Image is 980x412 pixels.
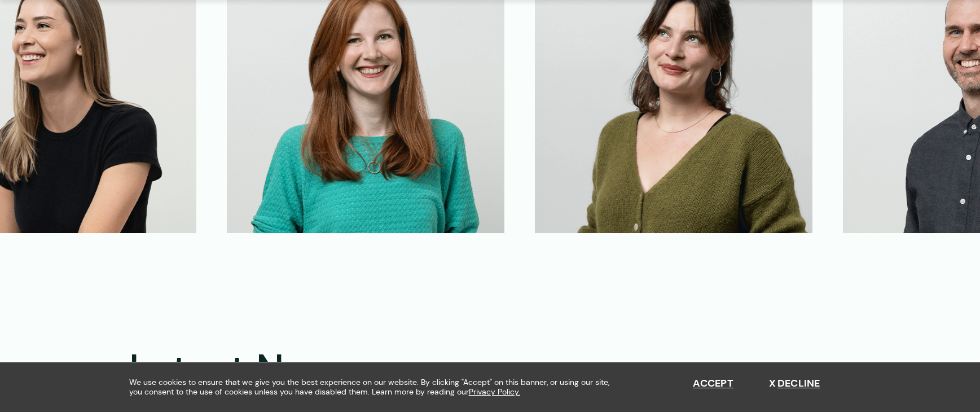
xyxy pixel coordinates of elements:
[693,378,733,390] button: Accept
[469,387,520,397] a: Privacy Policy.
[129,378,620,397] span: We use cookies to ensure that we give you the best experience on our website. By clicking "Accept...
[129,346,357,393] div: Latest News
[769,378,820,390] button: Decline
